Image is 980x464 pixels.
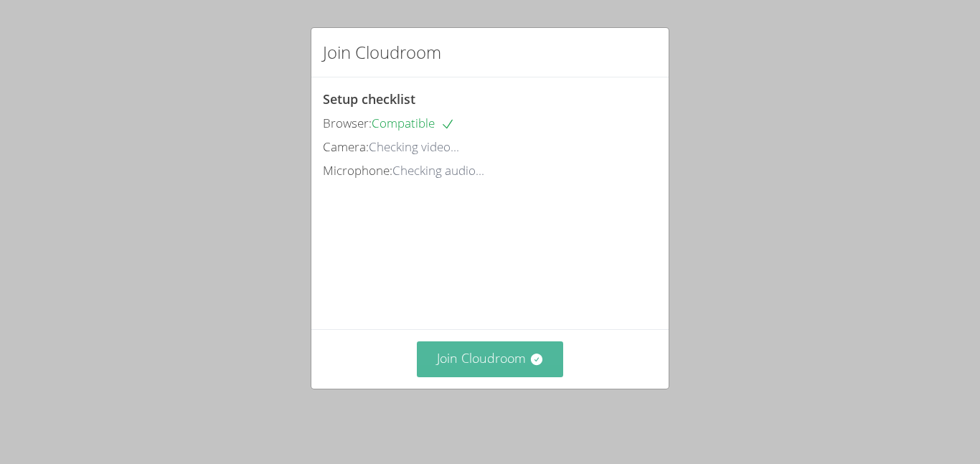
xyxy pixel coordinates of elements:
span: Checking video... [369,138,459,155]
button: Join Cloudroom [417,341,564,377]
span: Compatible [372,115,455,131]
h2: Join Cloudroom [323,39,441,65]
span: Checking audio... [392,162,484,179]
span: Browser: [323,115,372,131]
span: Setup checklist [323,90,415,108]
span: Microphone: [323,162,392,179]
span: Camera: [323,138,369,155]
